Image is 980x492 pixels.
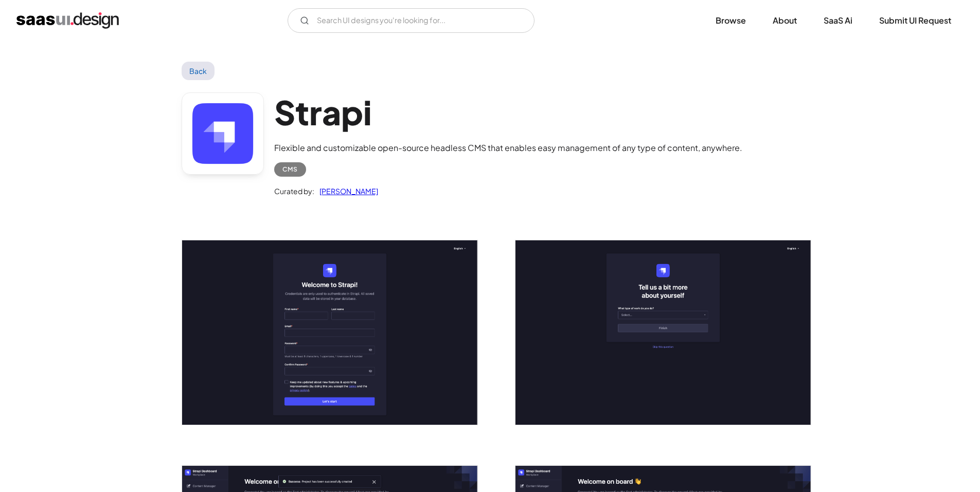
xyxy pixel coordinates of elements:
a: home [16,12,119,29]
a: Browse [703,9,758,32]
a: SaaS Ai [811,9,865,32]
a: [PERSON_NAME] [314,185,378,197]
form: Email Form [288,8,534,33]
h1: Strapi [274,92,742,132]
img: 6426764060b25ac2f820f41c_Strapi%20Welcome%20Screen.png [182,240,477,425]
a: open lightbox [182,240,477,425]
a: About [760,9,809,32]
a: Submit UI Request [867,9,964,32]
img: 6426765a8eed3cdcfa2d7112_Strapi%20Tell%20about%20yourself%20Screen.png [515,240,811,425]
input: Search UI designs you're looking for... [288,8,534,33]
a: open lightbox [515,240,811,425]
a: Back [182,62,215,80]
div: Flexible and customizable open-source headless CMS that enables easy management of any type of co... [274,142,742,154]
div: Curated by: [274,185,314,197]
div: CMS [282,163,298,176]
